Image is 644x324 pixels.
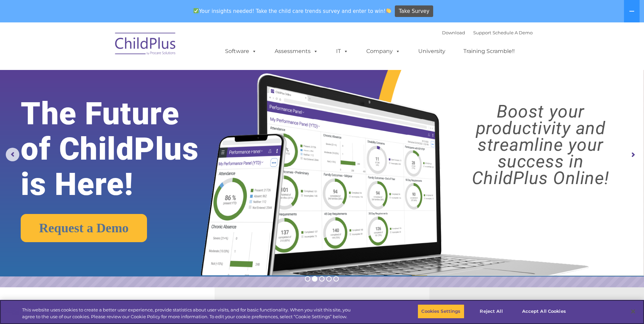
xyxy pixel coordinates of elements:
a: Software [218,44,263,58]
button: Reject All [470,304,513,319]
span: Take Survey [399,5,429,17]
img: ChildPlus by Procare Solutions [112,28,180,62]
a: Take Survey [395,5,433,17]
a: IT [329,44,355,58]
img: 👏 [386,8,391,13]
button: Close [626,304,641,319]
span: Phone number [94,73,123,78]
a: Assessments [268,44,325,58]
span: Last name [94,45,115,50]
a: Request a Demo [21,214,147,242]
a: Download [442,30,465,35]
div: This website uses cookies to create a better user experience, provide statistics about user visit... [22,307,354,320]
a: Support [473,30,491,35]
rs-layer: Boost your productivity and streamline your success in ChildPlus Online! [445,103,636,186]
a: Schedule A Demo [493,30,533,35]
a: University [411,44,452,58]
a: Training Scramble!! [457,44,521,58]
button: Cookies Settings [418,304,464,319]
button: Accept All Cookies [518,304,570,319]
span: Your insights needed! Take the child care trends survey and enter to win! [191,4,394,18]
font: | [442,30,533,35]
img: ✅ [194,8,199,13]
a: Company [360,44,407,58]
rs-layer: The Future of ChildPlus is Here! [21,96,226,202]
